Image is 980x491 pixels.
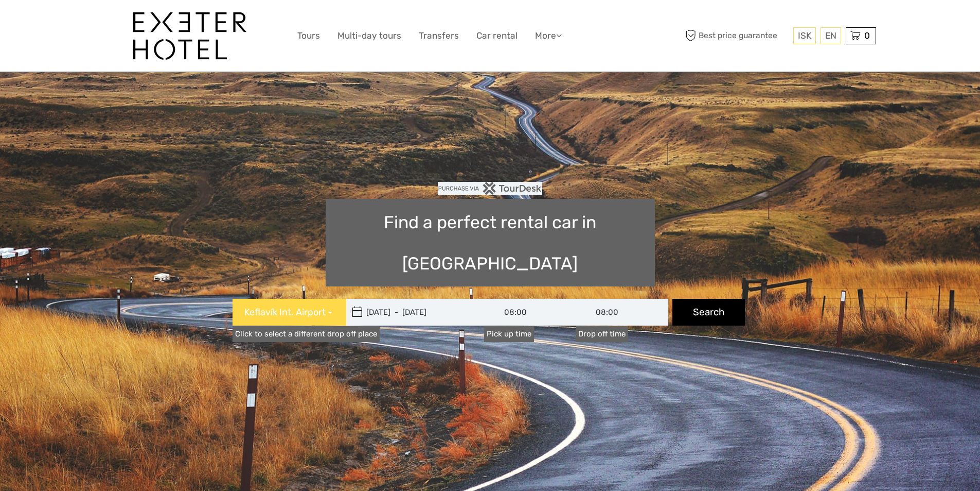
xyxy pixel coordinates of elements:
span: Keflavík Int. Airport [244,306,326,319]
button: Open LiveChat chat widget [118,16,131,28]
span: Best price guarantee [683,27,791,44]
a: Transfers [419,28,459,43]
span: 0 [863,30,871,41]
a: Multi-day tours [337,28,401,43]
a: Car rental [476,28,518,43]
label: Drop off time [576,326,628,342]
input: Pick up time [484,299,577,326]
a: Tours [297,28,320,43]
div: EN [821,27,841,44]
button: Keflavík Int. Airport [233,299,346,326]
input: Pick up and drop off date [346,299,485,326]
p: We're away right now. Please check back later! [14,18,116,26]
img: 1336-96d47ae6-54fc-4907-bf00-0fbf285a6419_logo_big.jpg [133,12,246,60]
input: Drop off time [576,299,668,326]
button: Search [672,299,745,326]
a: More [535,28,562,43]
span: ISK [798,30,811,41]
img: PurchaseViaTourDesk.png [438,182,542,195]
a: Click to select a different drop off place [233,326,380,342]
label: Pick up time [484,326,534,342]
h1: Find a perfect rental car in [GEOGRAPHIC_DATA] [326,199,655,286]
